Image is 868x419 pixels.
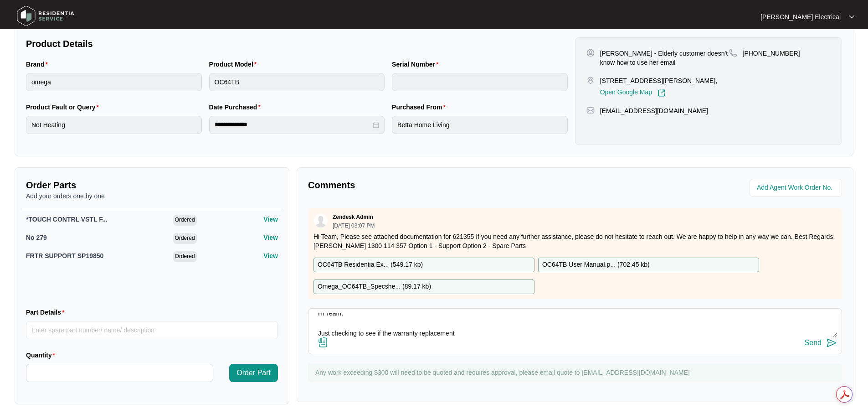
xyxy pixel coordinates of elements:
img: user-pin [586,49,595,57]
span: Ordered [173,215,197,226]
img: map-pin [586,106,595,114]
input: Brand [26,73,202,91]
input: Serial Number [392,73,568,91]
div: Send [805,339,822,347]
input: Part Details [26,321,278,339]
textarea: Hi Team, Just checking to see if the warranty replacement [313,313,837,337]
p: View [263,233,278,242]
p: Order Parts [26,179,278,191]
input: Purchased From [392,116,568,134]
p: Omega_OC64TB_Specshe... ( 89.17 kb ) [318,282,431,292]
p: [PERSON_NAME] - Elderly customer doesn't know how to use her email [600,49,729,67]
p: [STREET_ADDRESS][PERSON_NAME], [600,76,718,85]
input: Product Fault or Query [26,116,202,134]
img: map-pin [586,76,595,84]
span: No 279 [26,234,47,241]
a: Open Google Map [600,89,666,97]
span: Ordered [173,233,197,244]
p: OC64TB User Manual.p... ( 702.45 kb ) [542,260,650,270]
p: Add your orders one by one [26,191,278,201]
p: Hi Team, Please see attached documentation for 621355 If you need any further assistance, please ... [313,232,837,250]
button: Order Part [229,364,278,382]
input: Quantity [26,364,213,382]
input: Product Model [209,73,385,91]
p: [DATE] 03:07 PM [333,223,375,228]
img: residentia service logo [14,2,77,30]
span: Ordered [173,251,197,262]
label: Brand [26,60,51,69]
span: *TOUCH CONTRL VSTL F... [26,216,108,223]
label: Purchased From [392,103,449,112]
p: Any work exceeding $300 will need to be quoted and requires approval, please email quote to [EMAI... [315,368,837,377]
img: Link-External [657,89,666,97]
span: FRTR SUPPORT SP19850 [26,252,103,259]
img: dropdown arrow [849,15,854,19]
p: View [263,251,278,260]
img: send-icon.svg [826,337,837,348]
p: [EMAIL_ADDRESS][DOMAIN_NAME] [600,106,708,115]
p: Comments [308,179,569,191]
label: Quantity [26,351,59,360]
p: View [263,215,278,224]
button: Send [805,337,837,349]
input: Add Agent Work Order No. [757,182,837,193]
span: Order Part [236,367,271,378]
p: [PERSON_NAME] Electrical [760,12,841,21]
label: Serial Number [392,60,442,69]
img: user.svg [314,214,328,228]
label: Date Purchased [209,103,264,112]
label: Product Fault or Query [26,103,103,112]
input: Date Purchased [215,120,371,129]
p: [PHONE_NUMBER] [743,49,800,58]
img: map-pin [729,49,737,57]
img: file-attachment-doc.svg [318,337,329,348]
label: Product Model [209,60,261,69]
p: Product Details [26,37,568,50]
p: OC64TB Residentia Ex... ( 549.17 kb ) [318,260,423,270]
label: Part Details [26,308,68,317]
p: Zendesk Admin [333,213,373,221]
